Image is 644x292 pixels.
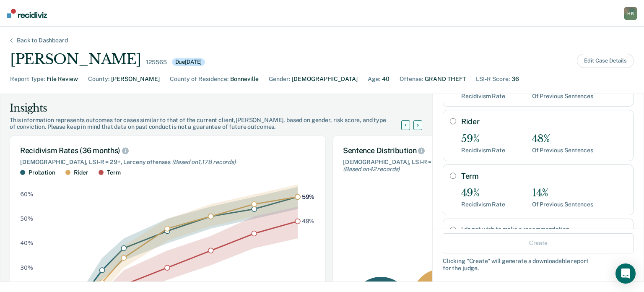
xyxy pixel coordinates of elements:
[443,257,634,271] div: Clicking " Create " will generate a downloadable report for the judge.
[532,133,593,145] div: 48%
[615,263,636,284] div: Open Intercom Messenger
[302,193,315,200] text: 59%
[20,146,315,155] div: Recidivism Rates (36 months)
[10,102,411,115] div: Insights
[532,147,593,154] div: Of Previous Sentences
[292,75,358,83] div: [DEMOGRAPHIC_DATA]
[20,215,33,222] text: 50%
[577,54,634,68] button: Edit Case Details
[461,187,505,199] div: 49%
[10,51,141,68] div: [PERSON_NAME]
[10,75,45,83] div: Report Type :
[20,264,33,271] text: 30%
[20,240,33,246] text: 40%
[425,75,466,83] div: GRAND THEFT
[302,193,315,224] g: text
[146,59,166,66] div: 125565
[20,159,315,166] div: [DEMOGRAPHIC_DATA], LSI-R = 29+, Larceny offenses
[461,147,505,154] div: Recidivism Rate
[269,75,290,83] div: Gender :
[368,75,380,83] div: Age :
[382,75,390,83] div: 40
[7,37,78,44] div: Back to Dashboard
[461,117,626,126] label: Rider
[443,233,634,253] button: Create
[461,93,505,100] div: Recidivism Rate
[7,9,47,18] img: Recidiviz
[532,201,593,208] div: Of Previous Sentences
[512,75,519,83] div: 36
[111,75,160,83] div: [PERSON_NAME]
[400,75,423,83] div: Offense :
[302,218,315,224] text: 49%
[29,169,55,176] div: Probation
[476,75,510,83] div: LSI-R Score :
[532,93,593,100] div: Of Previous Sentences
[461,133,505,145] div: 59%
[107,169,120,176] div: Term
[343,166,400,172] span: (Based on 42 records )
[343,146,524,155] div: Sentence Distribution
[88,75,109,83] div: County :
[624,7,637,20] button: HB
[20,190,33,197] text: 60%
[47,75,78,83] div: File Review
[10,117,411,131] div: This information represents outcomes for cases similar to that of the current client, [PERSON_NAM...
[172,58,205,66] div: Due [DATE]
[461,172,626,181] label: Term
[74,169,88,176] div: Rider
[343,159,524,173] div: [DEMOGRAPHIC_DATA], LSI-R = 29+, GRAND THEFT offenses
[461,201,505,208] div: Recidivism Rate
[532,187,593,199] div: 14%
[230,75,259,83] div: Bonneville
[172,159,236,165] span: (Based on 1,178 records )
[170,75,229,83] div: County of Residence :
[461,226,626,233] label: I do not wish to make a recommendation
[624,7,637,20] div: H B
